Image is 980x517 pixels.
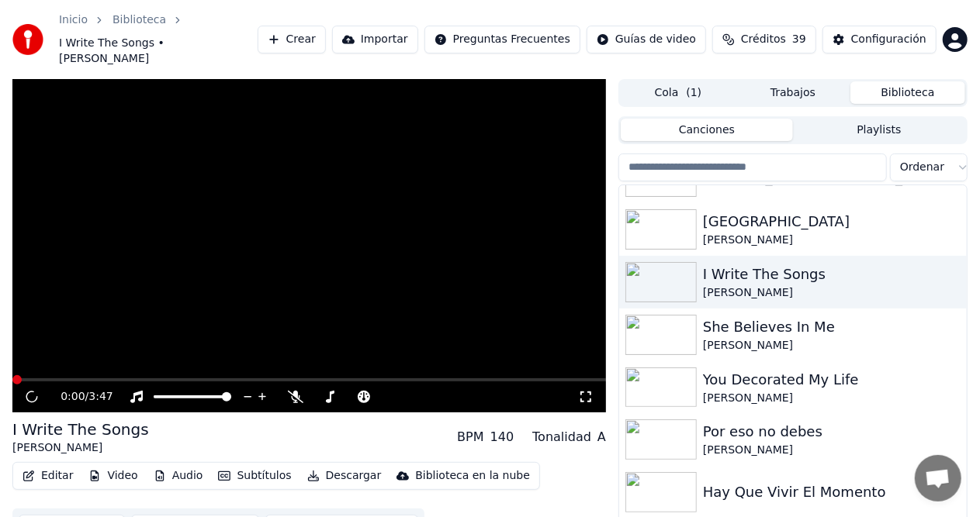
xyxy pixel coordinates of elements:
[258,26,326,53] button: Crear
[113,12,166,28] a: Biblioteca
[621,81,736,104] button: Cola
[822,26,937,53] button: Configuración
[703,211,961,233] div: [GEOGRAPHIC_DATA]
[12,24,43,55] img: youka
[703,316,961,338] div: She Believes In Me
[703,369,961,391] div: You Decorated My Life
[793,119,965,141] button: Playlists
[850,81,965,104] button: Biblioteca
[147,465,210,487] button: Audio
[703,233,961,248] div: [PERSON_NAME]
[703,481,961,503] div: Hay Que Vivir El Momento
[61,389,85,405] span: 0:00
[424,26,580,53] button: Preguntas Frecuentes
[703,421,961,443] div: Por eso no debes
[587,26,706,53] button: Guías de video
[59,12,258,67] nav: breadcrumb
[532,428,591,446] div: Tonalidad
[792,32,806,47] span: 39
[686,85,701,101] span: ( 1 )
[900,160,944,175] span: Ordenar
[212,465,297,487] button: Subtítulos
[82,465,144,487] button: Video
[16,465,79,487] button: Editar
[490,428,514,446] div: 140
[597,428,606,446] div: A
[61,389,98,405] div: /
[741,32,786,47] span: Créditos
[59,36,258,67] span: I Write The Songs • [PERSON_NAME]
[736,81,850,104] button: Trabajos
[712,26,816,53] button: Créditos39
[703,338,961,353] div: [PERSON_NAME]
[301,465,388,487] button: Descargar
[621,119,793,141] button: Canciones
[851,32,926,47] div: Configuración
[703,264,961,285] div: I Write The Songs
[703,391,961,406] div: [PERSON_NAME]
[332,26,418,53] button: Importar
[703,443,961,458] div: [PERSON_NAME]
[703,285,961,301] div: [PERSON_NAME]
[915,455,961,501] a: Open chat
[415,468,530,484] div: Biblioteca en la nube
[12,419,149,440] div: I Write The Songs
[59,12,88,28] a: Inicio
[457,428,483,446] div: BPM
[88,389,113,405] span: 3:47
[12,440,149,456] div: [PERSON_NAME]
